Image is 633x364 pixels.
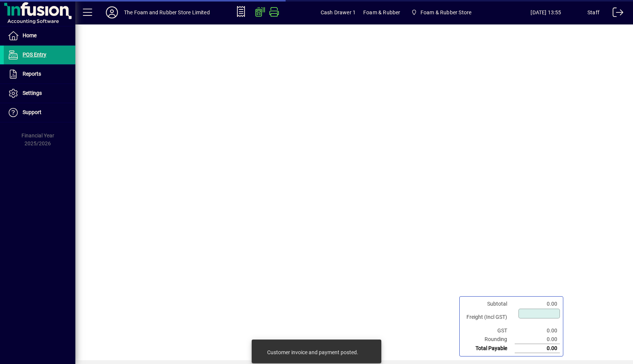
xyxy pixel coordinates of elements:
a: Reports [4,65,75,84]
div: Staff [587,6,599,18]
span: Cash Drawer 1 [321,6,356,18]
div: The Foam and Rubber Store Limited [124,6,210,18]
a: Support [4,103,75,122]
td: Rounding [463,335,515,344]
td: 0.00 [515,344,560,353]
td: Freight (Incl GST) [463,308,515,326]
button: Profile [100,6,124,19]
a: Logout [607,2,624,26]
span: Foam & Rubber Store [420,6,471,18]
td: 0.00 [515,300,560,308]
td: 0.00 [515,326,560,335]
td: Total Payable [463,344,515,353]
span: Support [23,109,41,115]
td: GST [463,326,515,335]
a: Settings [4,84,75,103]
span: [DATE] 13:55 [505,6,587,18]
span: Home [23,32,37,38]
td: Subtotal [463,300,515,308]
span: Foam & Rubber Store [408,6,474,19]
a: Home [4,26,75,45]
span: POS Entry [23,52,46,58]
span: Settings [23,90,42,96]
td: 0.00 [515,335,560,344]
span: Foam & Rubber [363,6,400,18]
span: Reports [23,71,41,77]
div: Customer invoice and payment posted. [267,349,358,356]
